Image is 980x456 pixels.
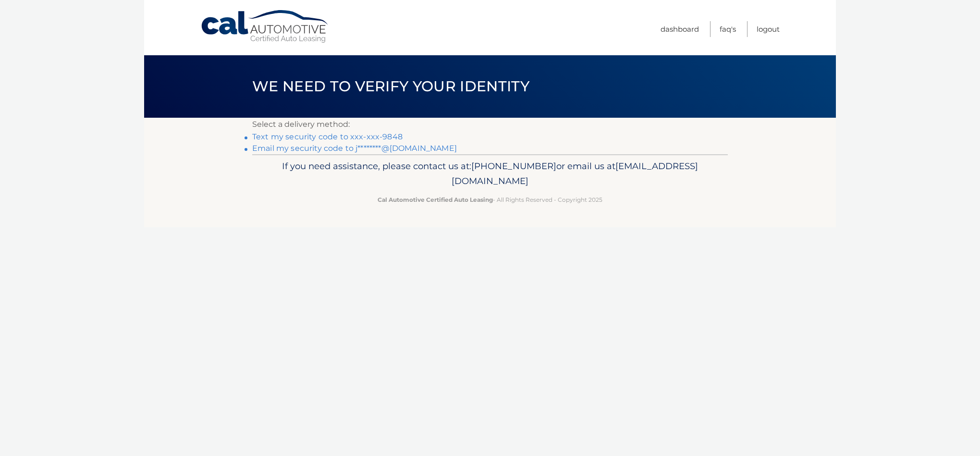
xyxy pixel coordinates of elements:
p: - All Rights Reserved - Copyright 2025 [258,195,722,205]
span: We need to verify your identity [252,77,529,95]
a: Logout [757,21,780,37]
strong: Cal Automotive Certified Auto Leasing [378,196,493,203]
a: Cal Automotive [200,10,330,44]
span: [PHONE_NUMBER] [471,160,556,172]
p: If you need assistance, please contact us at: or email us at [258,159,722,189]
a: Dashboard [661,21,699,37]
a: FAQ's [720,21,736,37]
a: Email my security code to j********@[DOMAIN_NAME] [252,144,457,153]
p: Select a delivery method: [252,118,728,131]
a: Text my security code to xxx-xxx-9848 [252,132,403,141]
